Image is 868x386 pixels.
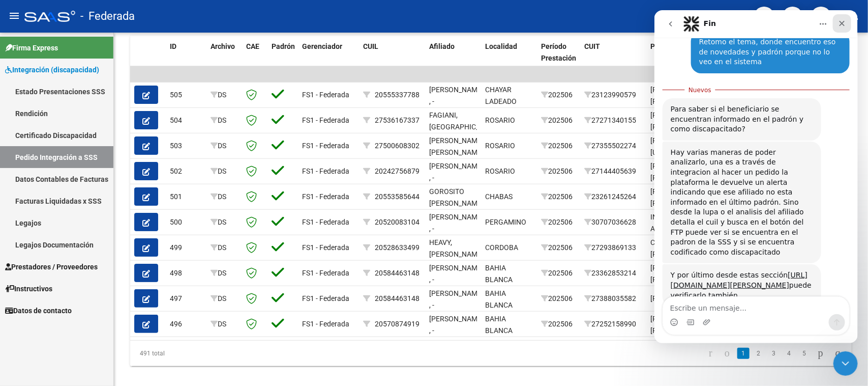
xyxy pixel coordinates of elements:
[485,243,518,252] span: CORDOBA
[211,42,235,50] span: Archivo
[485,192,513,201] span: CHABAS
[541,318,576,330] div: 202506
[584,140,642,152] div: 27355502274
[704,348,717,359] a: go to first page
[211,293,238,305] div: DS
[797,345,812,362] li: page 5
[267,36,298,80] datatable-header-cell: Padrón
[650,135,708,158] div: [PERSON_NAME] [US_STATE]
[170,166,202,177] div: 502
[302,142,349,150] span: FS1 - Federada
[302,218,349,226] span: FS1 - Federada
[425,36,481,80] datatable-header-cell: Afiliado
[541,42,576,62] span: Período Prestación
[5,261,98,272] span: Prestadores / Proveedores
[650,84,708,107] div: [PERSON_NAME] [PERSON_NAME]
[170,140,202,152] div: 503
[485,142,515,150] span: ROSARIO
[170,115,202,126] div: 504
[429,86,484,105] span: [PERSON_NAME] , -
[5,42,58,53] span: Firma Express
[584,267,642,279] div: 23362853214
[130,341,273,366] div: 491 total
[302,320,349,328] span: FS1 - Federada
[170,191,202,203] div: 501
[211,89,238,101] div: DS
[170,89,202,101] div: 505
[485,218,526,226] span: PERGAMINO
[584,115,642,126] div: 27271340155
[375,140,420,152] div: 27500608302
[5,64,99,75] span: Integración (discapacidad)
[429,136,485,168] span: [PERSON_NAME], [PERSON_NAME] , -
[798,348,811,359] a: 5
[485,315,513,335] span: BAHIA BLANCA
[170,216,202,228] div: 500
[375,216,420,228] div: 20520083104
[814,348,828,359] a: go to next page
[375,318,420,330] div: 20570874919
[429,111,498,143] span: FAGIANI, [GEOGRAPHIC_DATA] , -
[211,166,238,177] div: DS
[650,313,708,337] div: [PERSON_NAME] [PERSON_NAME]
[584,166,642,177] div: 27144405639
[650,262,708,286] div: [PERSON_NAME] [PERSON_NAME]
[170,42,176,50] span: ID
[302,116,349,124] span: FS1 - Federada
[298,36,359,80] datatable-header-cell: Gerenciador
[650,237,708,260] div: CURONE [PERSON_NAME]
[302,192,349,201] span: FS1 - Federada
[375,267,420,279] div: 20584463148
[751,345,766,362] li: page 2
[485,264,513,284] span: BAHIA BLANCA
[429,213,484,233] span: [PERSON_NAME] , -
[206,36,242,80] datatable-header-cell: Archivo
[8,10,20,22] mat-icon: menu
[650,160,708,184] div: [PERSON_NAME] [PERSON_NAME]
[302,294,349,302] span: FS1 - Federada
[363,42,378,50] span: CUIL
[736,345,751,362] li: page 1
[272,42,295,50] span: Padrón
[211,216,238,228] div: DS
[584,293,642,305] div: 27388035582
[375,115,420,126] div: 27536167337
[541,267,576,279] div: 202506
[485,116,515,124] span: ROSARIO
[375,293,420,305] div: 20584463148
[485,167,515,175] span: ROSARIO
[584,318,642,330] div: 27252158990
[429,162,484,182] span: [PERSON_NAME] , -
[541,216,576,228] div: 202506
[246,42,259,50] span: CAE
[481,36,537,80] datatable-header-cell: Localidad
[584,216,642,228] div: 30707036628
[584,89,642,101] div: 23123990579
[833,351,858,376] iframe: Intercom live chat
[541,242,576,254] div: 202506
[302,243,349,252] span: FS1 - Federada
[650,186,708,209] div: [PERSON_NAME] [PERSON_NAME]
[211,140,238,152] div: DS
[166,36,206,80] datatable-header-cell: ID
[211,115,238,126] div: DS
[584,42,600,50] span: CUIT
[580,36,646,80] datatable-header-cell: CUIT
